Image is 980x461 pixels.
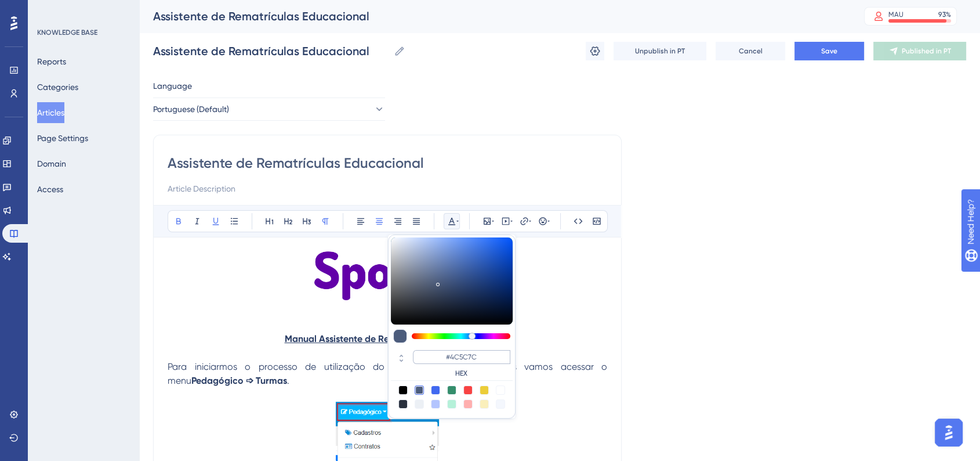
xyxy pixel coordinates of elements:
span: Language [153,79,192,93]
span: Unpublish in PT [635,46,685,56]
button: Categories [37,77,78,98]
span: . [287,375,289,386]
label: HEX [413,369,510,378]
span: Para iniciarmos o processo de utilização do Assistente de Rematrículas vamos acessar o menu [168,361,609,386]
button: Reports [37,51,66,72]
span: Published in PT [902,46,951,56]
strong: Manual Assistente de Rematrículas Educacional [285,333,491,344]
div: MAU [888,10,903,19]
input: Article Title [168,154,607,172]
button: Unpublish in PT [614,42,706,60]
span: Save [821,46,837,56]
button: Published in PT [873,42,966,60]
button: Cancel [716,42,785,60]
button: Save [794,42,864,60]
button: Portuguese (Default) [153,98,385,121]
span: Need Help? [27,3,72,17]
button: Domain [37,153,66,174]
span: Cancel [739,46,763,56]
span: Portuguese (Default) [153,102,229,116]
strong: Pedagógico ➩ Turmas [191,375,287,386]
button: Page Settings [37,128,88,149]
div: Assistente de Rematrículas Educacional [153,8,835,24]
button: Access [37,179,63,200]
input: Article Description [168,182,607,196]
input: Article Name [153,43,389,59]
button: Articles [37,102,64,123]
div: 93 % [938,10,951,19]
div: KNOWLEDGE BASE [37,28,97,37]
iframe: UserGuiding AI Assistant Launcher [931,415,966,450]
